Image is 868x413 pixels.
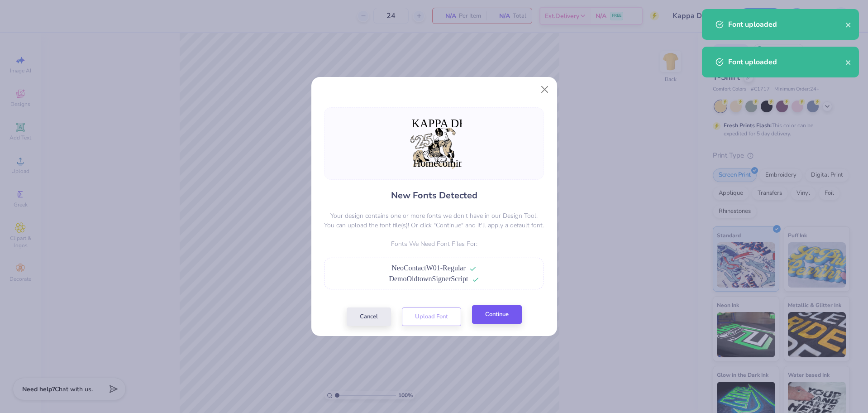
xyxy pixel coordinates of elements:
div: Font uploaded [728,57,845,67]
span: NeoContactW01-Regular [391,264,466,272]
p: Your design contains one or more fonts we don't have in our Design Tool. You can upload the font ... [324,211,544,230]
button: Cancel [347,307,391,326]
button: close [845,57,852,67]
span: DemoOldtownSignerScript [389,275,468,283]
p: Fonts We Need Font Files For: [324,239,544,249]
button: Close [536,81,553,98]
button: Continue [472,305,522,324]
div: Font uploaded [728,19,845,30]
button: close [845,19,852,30]
h4: New Fonts Detected [391,189,477,202]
